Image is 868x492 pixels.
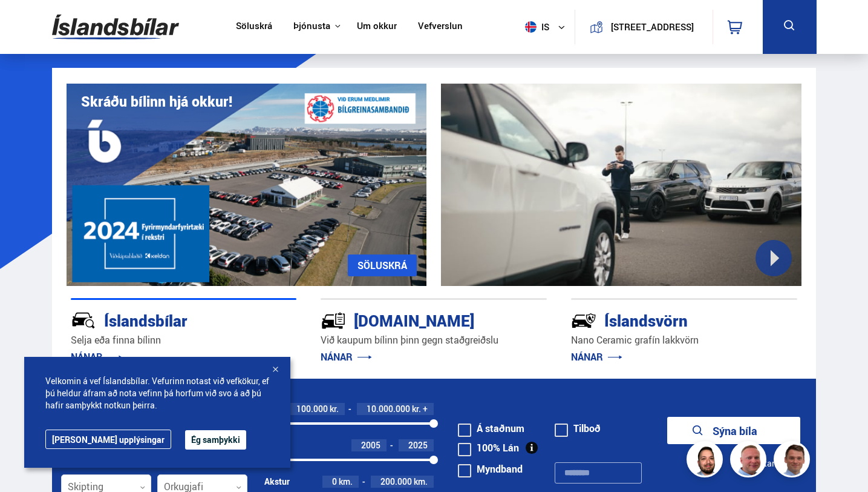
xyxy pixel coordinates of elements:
a: [PERSON_NAME] upplýsingar [45,430,171,449]
label: Myndband [458,464,523,474]
button: Sýna bíla [667,417,800,444]
a: NÁNAR [571,350,622,364]
span: km. [414,477,428,487]
img: FbJEzSuNWCJXmdc-.webp [775,443,812,479]
img: eKx6w-_Home_640_.png [67,84,427,286]
button: [STREET_ADDRESS] [608,22,697,32]
h1: Skráðu bílinn hjá okkur! [81,93,232,110]
label: 100% Lán [458,443,519,453]
a: Vefverslun [418,21,463,33]
span: 2005 [361,439,380,451]
img: tr5P-W3DuiFaO7aO.svg [321,308,346,333]
label: Á staðnum [458,424,524,433]
img: -Svtn6bYgwAsiwNX.svg [571,308,596,333]
span: km. [339,477,353,487]
div: Íslandsbílar [71,309,254,330]
a: Um okkur [357,21,397,33]
span: 100.000 [296,403,328,414]
p: Við kaupum bílinn þinn gegn staðgreiðslu [321,333,547,347]
img: siFngHWaQ9KaOqBr.png [732,443,768,479]
div: [DOMAIN_NAME] [321,309,504,330]
p: Nano Ceramic grafín lakkvörn [571,333,797,347]
div: Íslandsvörn [571,309,754,330]
img: svg+xml;base64,PHN2ZyB4bWxucz0iaHR0cDovL3d3dy53My5vcmcvMjAwMC9zdmciIHdpZHRoPSI1MTIiIGhlaWdodD0iNT... [525,21,537,33]
img: JRvxyua_JYH6wB4c.svg [71,308,96,333]
span: 200.000 [380,476,412,487]
button: Ég samþykki [185,430,246,450]
span: 10.000.000 [367,403,410,414]
span: 2025 [408,439,428,451]
div: Akstur [264,477,290,487]
img: nhp88E3Fdnt1Opn2.png [688,443,725,479]
a: [STREET_ADDRESS] [582,10,705,44]
span: is [520,21,550,33]
label: Tilboð [555,424,601,433]
span: kr. [330,404,339,414]
a: SÖLUSKRÁ [348,254,417,276]
a: NÁNAR [321,350,372,364]
button: Þjónusta [293,21,330,32]
span: Velkomin á vef Íslandsbílar. Vefurinn notast við vefkökur, ef þú heldur áfram að nota vefinn þá h... [45,375,269,411]
span: + [423,404,428,414]
a: Söluskrá [236,21,272,33]
span: 0 [332,476,337,487]
a: NÁNAR [71,350,122,364]
img: G0Ugv5HjCgRt.svg [52,7,179,47]
span: kr. [412,404,421,414]
button: is [520,9,575,45]
p: Selja eða finna bílinn [71,333,297,347]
